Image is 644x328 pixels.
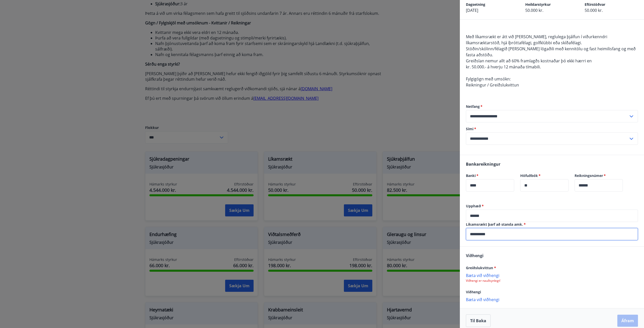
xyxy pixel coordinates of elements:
[525,8,543,13] span: 50.000 kr.
[466,64,541,70] span: kr. 50.000.- á hverju 12 mánaða tímabili.
[520,173,569,178] label: Höfuðbók
[466,173,514,178] label: Banki
[466,273,638,278] p: Bæta við viðhengi
[466,34,607,45] span: Með líkamsrækt er átt við [PERSON_NAME], reglulega þjálfun í viðurkenndri líkamsræktarstöð, hjá í...
[466,8,478,13] span: [DATE]
[585,8,603,13] span: 50.000 kr.
[466,82,519,88] span: Reikningur / Greiðslukvittun
[466,279,638,283] p: Viðhengi er nauðsynlegt!
[466,314,491,327] button: Til baka
[466,253,484,258] span: Viðhengi
[525,2,551,7] span: Heildarstyrkur
[466,126,638,131] label: Sími
[466,58,592,64] span: Greiðslan nemur allt að 60% framlagðs kostnaðar þó ekki hærri en
[466,210,638,222] div: Upphæð
[466,297,638,302] p: Bæta við viðhengi
[466,290,481,294] span: Viðhengi
[466,76,511,82] span: Fylgigögn með umsókn:
[585,2,605,7] span: Eftirstöðvar
[466,161,500,167] span: Bankareikningur
[575,173,623,178] label: Reikningsnúmer
[466,222,638,227] label: Líkamsrækt þarf að standa amk.
[466,228,638,240] div: Líkamsrækt þarf að standa amk.
[466,204,638,209] label: Upphæð
[466,2,485,7] span: Dagsetning
[466,46,636,58] span: Stöðin/skólinn/félagið [PERSON_NAME] lögaðili með kennitölu og fast heimilisfang og með fasta aðs...
[466,104,638,109] label: Netfang
[466,265,496,270] span: Greiðslukvittun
